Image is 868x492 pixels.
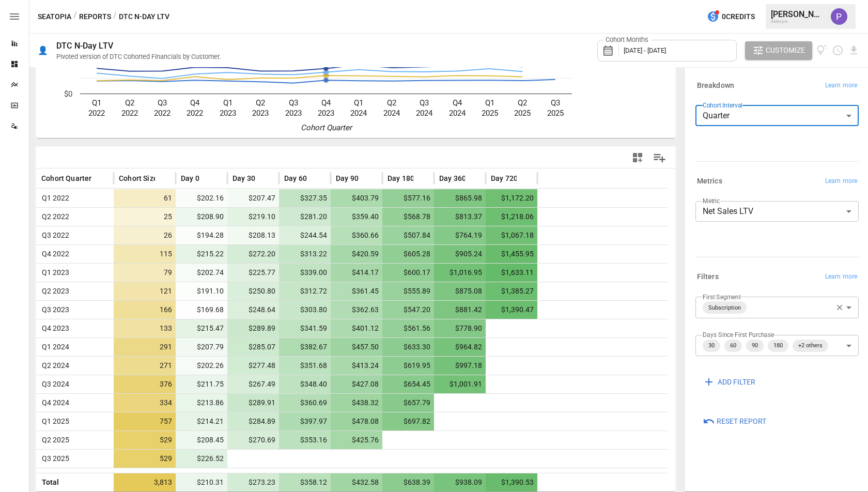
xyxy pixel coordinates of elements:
span: $267.49 [233,375,277,393]
span: $272.20 [233,245,277,263]
text: Q3 [289,98,298,107]
span: Q3 2023 [38,301,69,319]
span: $202.74 [181,264,225,282]
div: Quarter [695,105,859,126]
text: 2025 [547,109,564,118]
text: 2025 [482,109,498,118]
span: $420.59 [336,245,380,263]
span: $339.00 [284,264,329,282]
span: $413.24 [336,357,380,375]
span: $547.20 [388,301,432,319]
button: Sort [308,171,322,186]
text: 2022 [121,109,138,118]
span: Q4 2024 [38,394,69,412]
button: Reports [79,10,111,23]
span: 60 [726,340,740,351]
div: / [73,10,77,23]
span: 25 [119,208,174,226]
span: $313.22 [284,245,329,263]
span: $270.69 [233,431,277,449]
span: [DATE] - [DATE] [624,47,666,54]
label: Metric [703,196,720,205]
label: First Segment [703,293,741,301]
span: $225.77 [233,264,277,282]
span: $211.75 [181,375,225,393]
span: $341.59 [284,319,329,337]
text: Q1 [485,98,494,107]
span: $905.24 [439,245,484,263]
span: $568.78 [388,208,432,226]
span: $938.09 [439,473,484,491]
span: $289.91 [233,394,277,412]
button: Manage Columns [648,146,671,170]
span: 115 [119,245,174,263]
text: Q3 [420,98,429,107]
text: 2023 [318,109,334,118]
span: 757 [119,412,174,431]
span: Day 90 [336,173,359,183]
text: 2022 [187,109,203,118]
span: Q2 2023 [38,282,69,300]
button: Sort [518,171,532,186]
text: 2023 [285,109,302,118]
span: $312.72 [284,282,329,300]
span: Q2 2022 [38,208,69,226]
button: Sort [256,171,271,186]
span: $1,067.18 [491,226,535,244]
span: $638.39 [388,473,432,491]
span: Day 0 [181,173,199,183]
span: $1,016.95 [439,264,484,282]
button: Sort [156,171,171,186]
span: $348.40 [284,375,329,393]
span: $561.56 [388,319,432,337]
text: Q2 [256,98,265,107]
span: Q2 2025 [38,431,69,449]
span: $353.16 [284,431,329,449]
span: $226.52 [181,450,225,468]
span: $403.79 [336,189,380,207]
span: $213.86 [181,394,225,412]
text: 2024 [383,109,400,118]
span: ADD FILTER [718,376,755,389]
button: View documentation [816,41,828,60]
span: $284.89 [233,412,277,431]
span: $414.17 [336,264,380,282]
span: $289.89 [233,319,277,337]
span: $210.31 [181,473,225,491]
span: 529 [119,431,174,449]
span: $865.98 [439,189,484,207]
span: $478.08 [336,412,380,431]
span: $1,172.20 [491,189,535,207]
span: 166 [119,301,174,319]
span: Learn more [825,81,857,91]
button: Customize [745,41,812,60]
text: 2025 [514,109,531,118]
span: $360.69 [284,394,329,412]
label: Days Since First Purchase [703,330,774,339]
span: $358.12 [284,473,329,491]
span: $285.07 [233,338,277,356]
span: Q1 2023 [38,264,69,282]
span: $619.95 [388,357,432,375]
button: ADD FILTER [695,373,763,391]
span: Cohort Quarter [41,173,91,183]
span: Q2 2024 [38,357,69,375]
div: 👤 [38,45,48,55]
text: 2023 [220,109,236,118]
span: $438.32 [336,394,380,412]
span: $881.42 [439,301,484,319]
span: $191.10 [181,282,225,300]
span: Learn more [825,272,857,282]
span: $432.58 [336,473,380,491]
span: $327.35 [284,189,329,207]
span: $697.82 [388,412,432,431]
span: $555.89 [388,282,432,300]
span: $964.82 [439,338,484,356]
text: $0 [64,89,72,99]
span: 180 [769,340,787,351]
span: $427.08 [336,375,380,393]
h6: Metrics [697,176,722,187]
span: 121 [119,282,174,300]
h6: Breakdown [697,80,734,91]
span: Q4 2022 [38,245,69,263]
